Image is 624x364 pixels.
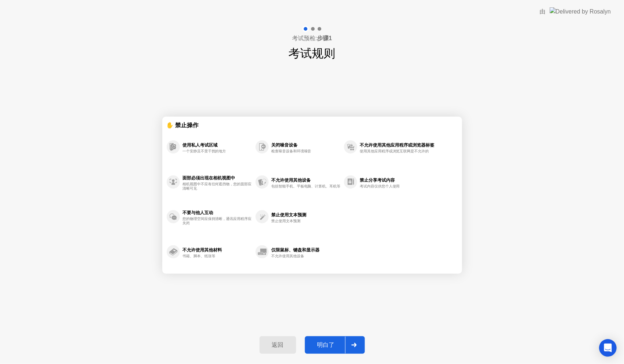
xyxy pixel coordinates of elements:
div: 禁止使用文本预测 [272,219,340,223]
div: 关闭噪音设备 [272,143,340,148]
div: 不允许使用其他材料 [183,247,252,253]
div: 仅限鼠标、键盘和显示器 [272,247,340,253]
div: 返回 [262,341,294,349]
div: 检查噪音设备和环境噪音 [272,149,340,153]
div: 禁止使用文本预测 [272,212,340,217]
button: 返回 [260,336,296,354]
div: 相机视图中不应有任何遮挡物，您的面部应清晰可见 [183,182,252,191]
div: 由 [540,7,545,16]
div: 面部必须出现在相机视图中 [183,175,252,181]
div: 不允许使用其他设备 [272,254,340,258]
div: 您的物理空间应保持清晰，通讯应用程序应关闭 [183,217,252,225]
div: 不允许使用其他设备 [272,178,340,183]
div: Open Intercom Messenger [599,339,617,357]
div: 使用私人考试区域 [183,143,252,148]
h4: 考试预检: [292,34,332,43]
h1: 考试规则 [289,45,336,62]
div: 考试内容仅供您个人使用 [360,184,429,189]
button: 明白了 [305,336,365,354]
div: 使用其他应用程序或浏览互联网是不允许的 [360,149,429,153]
div: 包括智能手机、平板电脑、计算机、耳机等 [272,184,340,189]
div: 明白了 [307,341,345,349]
div: ✋ 禁止操作 [167,121,438,129]
img: Delivered by Rosalyn [550,7,611,16]
b: 步骤1 [317,35,332,41]
div: 不要与他人互动 [183,210,252,215]
div: 禁止分享考试内容 [360,178,435,183]
div: 不允许使用其他应用程序或浏览器标签 [360,143,435,148]
div: 一个安静且不受干扰的地方 [183,149,252,153]
div: 书籍、脚本、纸张等 [183,254,252,258]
